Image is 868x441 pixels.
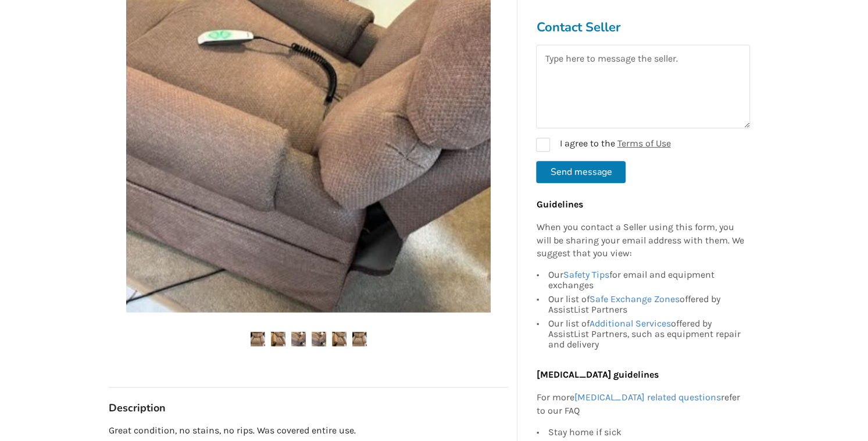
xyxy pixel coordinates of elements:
b: Guidelines [536,199,583,210]
a: Safety Tips [563,270,609,281]
a: Additional Services [589,318,670,329]
label: I agree to the [536,138,670,152]
div: Our list of offered by AssistList Partners [548,293,744,317]
p: When you contact a Seller using this form, you will be sharing your email address with them. We s... [536,221,744,261]
p: Great condition, no stains, no rips. Was covered entire use. [109,424,508,438]
img: vivalift power recliner -lift recline chair-transfer aids-port coquitlam-assistlist-listing [251,332,265,346]
img: vivalift power recliner -lift recline chair-transfer aids-port coquitlam-assistlist-listing [352,332,367,346]
h3: Contact Seller [536,19,750,35]
a: Safe Exchange Zones [589,294,679,305]
img: vivalift power recliner -lift recline chair-transfer aids-port coquitlam-assistlist-listing [332,332,347,346]
h3: Description [109,401,508,415]
a: Terms of Use [617,138,670,149]
img: vivalift power recliner -lift recline chair-transfer aids-port coquitlam-assistlist-listing [312,332,326,346]
img: vivalift power recliner -lift recline chair-transfer aids-port coquitlam-assistlist-listing [271,332,285,346]
b: [MEDICAL_DATA] guidelines [536,370,658,381]
p: For more refer to our FAQ [536,391,744,418]
div: Our list of offered by AssistList Partners, such as equipment repair and delivery [548,317,744,350]
button: Send message [536,161,626,183]
a: [MEDICAL_DATA] related questions [574,392,720,403]
div: Our for email and equipment exchanges [548,270,744,293]
img: vivalift power recliner -lift recline chair-transfer aids-port coquitlam-assistlist-listing [291,332,306,346]
div: Stay home if sick [548,427,744,439]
